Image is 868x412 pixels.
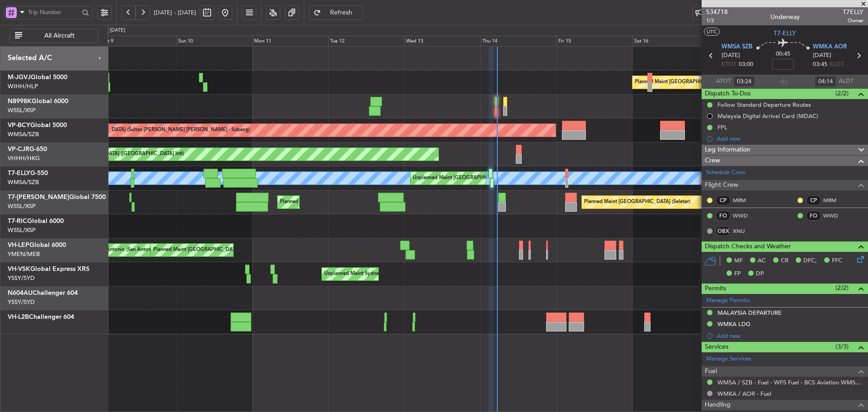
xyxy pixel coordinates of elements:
div: Planned Maint [GEOGRAPHIC_DATA] ([GEOGRAPHIC_DATA] International) [153,243,326,257]
div: MALAYSIA DEPARTURE [717,309,782,317]
span: Owner [843,17,863,24]
div: Add new [717,135,863,142]
span: VH-VSK [8,266,30,272]
span: Fuel [705,366,717,377]
a: WMKA / AOR - Fuel [717,390,771,398]
a: WSSL/XSP [8,106,36,114]
span: DFC, [803,256,817,265]
span: Leg Information [705,145,750,155]
div: OBX [716,226,731,236]
a: WMSA/SZB [8,130,39,138]
div: Sun 10 [176,36,252,47]
span: VP-BCY [8,122,30,128]
span: VH-LEP [8,242,29,248]
span: T7-RIC [8,218,27,224]
div: Mon 11 [252,36,328,47]
span: T7ELLY [843,7,863,17]
div: FO [716,211,731,221]
a: XNU [733,227,753,235]
a: VH-L2BChallenger 604 [8,314,74,320]
a: WWD [823,212,844,220]
a: T7-ELLYG-550 [8,170,48,176]
span: N8998K [8,98,32,104]
a: WSSL/XSP [8,226,36,234]
a: MRM [823,196,844,204]
span: 534718 [706,7,728,17]
a: WMSA/SZB [8,178,39,186]
a: Manage Services [706,355,751,364]
span: (3/3) [835,342,849,351]
span: [DATE] [722,51,740,60]
span: 03:45 [813,60,827,69]
span: Handling [705,400,731,410]
span: T7-ELLY [774,28,796,38]
span: Services [705,342,728,352]
a: WSSL/XSP [8,202,36,210]
a: M-JGVJGlobal 5000 [8,74,67,81]
a: VH-LEPGlobal 6000 [8,242,66,248]
span: ELDT [830,60,844,69]
div: Tue 12 [328,36,404,47]
a: MRM [733,196,753,204]
div: Unplanned Maint Sydney ([PERSON_NAME] Intl) [324,267,435,281]
div: WMKA LDG [717,320,750,328]
span: Crew [705,156,720,166]
div: Add new [717,332,863,340]
span: N604AU [8,290,33,296]
a: Manage Permits [706,296,750,305]
div: Sat 9 [100,36,176,47]
a: VP-CJRG-650 [8,146,47,152]
span: AC [758,256,766,265]
span: All Aircraft [24,33,95,39]
div: MEL San Antonio (San Antonio Intl) [85,243,165,257]
a: YSSY/SYD [8,298,35,306]
div: Planned Maint [GEOGRAPHIC_DATA] (Seletar) [635,76,741,89]
a: N8998KGlobal 6000 [8,98,68,104]
a: YMEN/MEB [8,250,40,258]
div: Planned Maint [GEOGRAPHIC_DATA] (Sultan [PERSON_NAME] [PERSON_NAME] - Subang) [39,123,250,137]
div: Fri 15 [557,36,632,47]
span: WMKA AOR [813,43,847,52]
span: FFC [832,256,842,265]
span: Permits [705,284,726,294]
span: (2/2) [835,89,849,98]
button: UTC [704,28,720,36]
input: --:-- [815,76,836,87]
span: [DATE] [813,51,831,60]
div: FO [806,211,821,221]
div: FPL [717,123,727,131]
a: Schedule Crew [706,168,745,177]
a: WWD [733,212,753,220]
div: Thu 14 [481,36,557,47]
a: YSSY/SYD [8,274,35,282]
span: WMSA SZB [722,43,752,52]
span: CR [781,256,788,265]
a: T7-[PERSON_NAME]Global 7500 [8,194,106,200]
button: Refresh [309,5,363,20]
a: VP-BCYGlobal 5000 [8,122,67,128]
span: 00:45 [776,50,790,59]
span: 1/2 [706,17,728,24]
a: T7-RICGlobal 6000 [8,218,64,224]
div: Malaysia Digital Arrival Card (MDAC) [717,112,818,120]
div: Planned Maint [GEOGRAPHIC_DATA] (Seletar) [584,195,690,209]
span: Dispatch Checks and Weather [705,242,791,252]
span: [DATE] - [DATE] [154,9,196,17]
div: CP [806,195,821,205]
span: T7-[PERSON_NAME] [8,194,69,200]
div: Sat 16 [632,36,708,47]
span: Flight Crew [705,180,738,190]
div: Planned Maint [GEOGRAPHIC_DATA] ([GEOGRAPHIC_DATA]) [280,195,422,209]
a: N604AUChallenger 604 [8,290,78,296]
span: T7-ELLY [8,170,30,176]
div: Underway [770,12,800,22]
a: WIHH/HLP [8,82,38,90]
div: Follow Standard Departure Routes [717,101,811,109]
div: [DATE] [110,27,125,34]
a: VHHH/HKG [8,154,40,162]
span: 03:00 [739,60,753,69]
span: FP [734,270,741,279]
input: --:-- [733,76,755,87]
input: Trip Number [28,5,79,19]
span: MF [734,256,743,265]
